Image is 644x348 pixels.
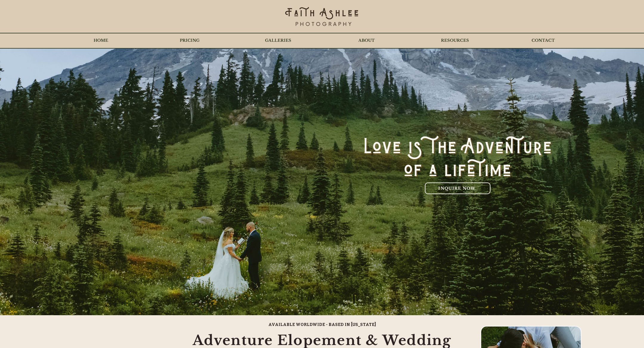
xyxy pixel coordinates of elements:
span: AVAILABLE WORLDWIDE - BASED IN [US_STATE] [268,322,376,327]
p: RESOURCES [438,33,472,48]
a: RESOURCES [411,33,499,48]
p: PRICING [177,33,202,48]
iframe: Embedded Content [53,1,56,6]
a: HOME [57,33,145,48]
p: ABOUT [355,33,378,48]
a: ABOUT [322,33,411,48]
div: PRICING [145,33,234,48]
img: Faith-Ashlee-Photography-Love-is-the-adventure-of-a-lifetime_edited.png [352,135,563,182]
span: INQUIRE NOW [438,186,476,191]
p: HOME [91,33,111,48]
p: CONTACT [529,33,558,48]
img: Faith's Logo Black_edited_edited.png [284,6,359,28]
nav: Site [57,33,587,48]
p: GALLERIES [262,33,294,48]
a: CONTACT [499,33,587,48]
a: INQUIRE NOW [425,182,490,194]
a: GALLERIES [234,33,322,48]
